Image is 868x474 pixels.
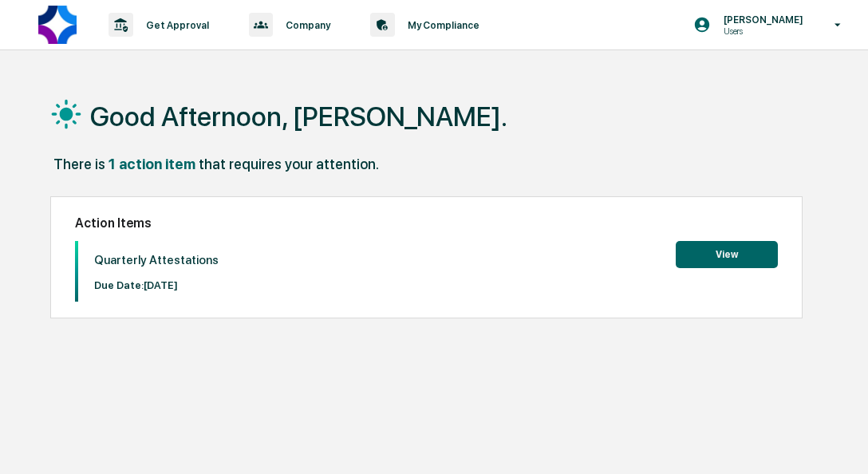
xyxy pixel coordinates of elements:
[199,156,379,172] div: that requires your attention.
[53,156,105,172] div: There is
[75,215,778,231] h2: Action Items
[676,241,778,268] button: View
[38,6,77,44] img: logo
[133,19,217,31] p: Get Approval
[273,19,338,31] p: Company
[711,14,811,26] p: [PERSON_NAME]
[90,101,507,132] h1: Good Afternoon, [PERSON_NAME].
[108,156,195,172] div: 1 action item
[711,26,811,37] p: Users
[94,279,219,291] p: Due Date: [DATE]
[817,421,860,464] iframe: Open customer support
[676,246,778,261] a: View
[94,253,219,267] p: Quarterly Attestations
[395,19,487,31] p: My Compliance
